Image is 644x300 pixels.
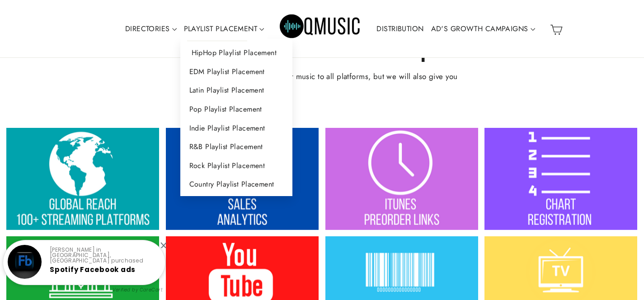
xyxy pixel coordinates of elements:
[50,265,136,282] a: Spotify Facebook ads Camp...
[50,247,157,263] p: [PERSON_NAME] in [GEOGRAPHIC_DATA], [GEOGRAPHIC_DATA] purchased
[94,2,546,55] div: Primary
[113,286,163,294] small: Verified by CareCart
[180,19,268,39] a: PLAYLIST PLACEMENT
[180,137,293,156] a: R&B Playlist Placement
[373,19,427,39] a: DISTRIBUTION
[180,100,293,119] a: Pop Playlist Placement
[280,8,361,49] img: Q Music Promotions
[117,70,527,83] p: Not only will we distribute your music to all platforms, but we will also give you
[428,19,539,39] a: AD'S GROWTH CAMPAIGNS
[180,62,293,81] a: EDM Playlist Placement
[180,119,293,138] a: Indie Playlist Placement
[180,156,293,175] a: Rock Playlist Placement
[117,42,527,61] p: Everything you need in one place!
[122,19,180,39] a: DIRECTORIES
[180,81,293,100] a: Latin Playlist Placement
[180,43,293,62] a: HipHop Playlist Placement
[180,175,293,194] a: Country Playlist Placement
